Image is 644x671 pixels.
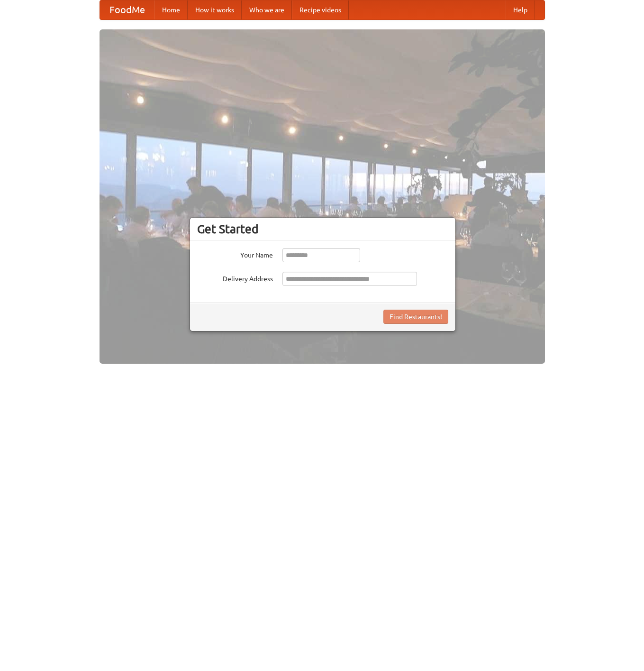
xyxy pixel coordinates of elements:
[292,0,349,19] a: Recipe videos
[100,0,154,19] a: FoodMe
[242,0,292,19] a: Who we are
[506,0,535,19] a: Help
[197,248,273,260] label: Your Name
[154,0,188,19] a: Home
[197,272,273,284] label: Delivery Address
[197,222,448,236] h3: Get Started
[383,310,448,324] button: Find Restaurants!
[188,0,242,19] a: How it works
